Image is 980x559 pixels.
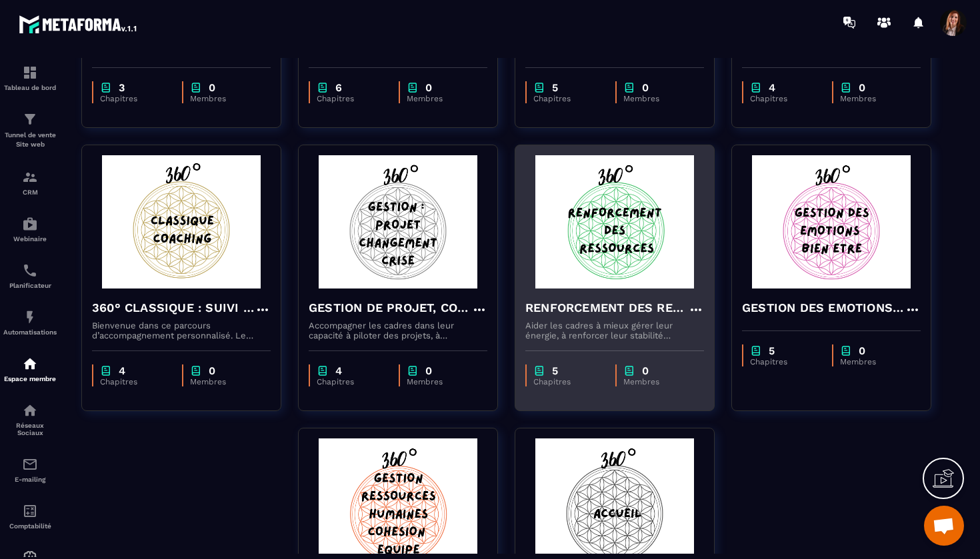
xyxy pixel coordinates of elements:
h4: GESTION DES EMOTIONS ET DE VOTRE BIEN ETRE [742,298,905,317]
img: formation-background [742,155,921,288]
p: E-mailing [3,476,57,483]
p: Chapitres [100,94,169,103]
img: chapter [750,344,762,357]
a: formationformationTunnel de vente Site web [3,101,57,159]
img: chapter [100,364,112,377]
img: chapter [533,81,545,94]
h4: 360° CLASSIQUE : SUIVI DE VOTRE COACHING [92,298,255,317]
img: chapter [623,364,635,377]
a: automationsautomationsAutomatisations [3,299,57,346]
p: 4 [769,81,775,94]
a: automationsautomationsWebinaire [3,206,57,253]
img: chapter [190,364,202,377]
p: Chapitres [750,94,819,103]
h4: RENFORCEMENT DES RESSOURCES [525,298,688,317]
a: schedulerschedulerPlanificateur [3,253,57,299]
img: accountant [22,503,38,519]
p: Automatisations [3,328,57,336]
p: 4 [335,364,342,377]
p: 0 [425,81,432,94]
img: formation-background [309,155,487,288]
p: Tunnel de vente Site web [3,131,57,149]
p: Bienvenue dans ce parcours d’accompagnement personnalisé. Le coaching que vous commencez [DATE] e... [92,320,271,340]
p: 0 [859,81,865,94]
a: formationformationTableau de bord [3,55,57,101]
img: automations [22,309,38,325]
p: Chapitres [750,357,819,366]
p: Chapitres [533,94,602,103]
img: formation [22,169,38,185]
img: chapter [407,81,419,94]
p: 4 [119,364,125,377]
p: Membres [840,94,907,103]
p: Membres [190,377,257,386]
a: formationformationCRM [3,159,57,206]
img: formation [22,111,38,127]
p: Membres [840,357,907,366]
p: Membres [623,94,691,103]
p: 5 [552,364,558,377]
p: Accompagner les cadres dans leur capacité à piloter des projets, à embarquer les équipes dans le ... [309,320,487,340]
p: Membres [190,94,257,103]
a: automationsautomationsEspace membre [3,346,57,392]
p: Membres [623,377,691,386]
p: 0 [425,364,432,377]
h4: GESTION DE PROJET, CONDUITE DU CHANGEMENT ET GESTION DE CRISE [309,298,471,317]
a: Ouvrir le chat [924,506,964,546]
img: scheduler [22,263,38,279]
a: emailemailE-mailing [3,446,57,493]
img: chapter [407,364,419,377]
img: social-network [22,402,38,418]
p: 6 [335,81,342,94]
a: formation-background360° CLASSIQUE : SUIVI DE VOTRE COACHINGBienvenue dans ce parcours d’accompag... [81,145,298,428]
p: 0 [642,364,649,377]
p: Planificateur [3,282,57,289]
p: 0 [209,81,215,94]
p: Comptabilité [3,522,57,530]
img: automations [22,216,38,232]
img: chapter [840,81,852,94]
p: 0 [859,344,865,357]
a: social-networksocial-networkRéseaux Sociaux [3,392,57,446]
p: Chapitres [317,377,385,386]
a: formation-backgroundGESTION DE PROJET, CONDUITE DU CHANGEMENT ET GESTION DE CRISEAccompagner les ... [298,145,515,428]
img: email [22,456,38,472]
p: Chapitres [100,377,169,386]
p: CRM [3,189,57,196]
img: automations [22,356,38,372]
p: Webinaire [3,235,57,243]
img: chapter [100,81,112,94]
img: chapter [190,81,202,94]
p: Réseaux Sociaux [3,422,57,436]
img: chapter [623,81,635,94]
a: formation-backgroundRENFORCEMENT DES RESSOURCESAider les cadres à mieux gérer leur énergie, à ren... [515,145,731,428]
p: Tableau de bord [3,84,57,91]
img: formation-background [92,155,271,288]
img: chapter [840,344,852,357]
p: 0 [642,81,649,94]
p: 5 [769,344,775,357]
img: chapter [533,364,545,377]
img: formation [22,65,38,81]
a: formation-backgroundGESTION DES EMOTIONS ET DE VOTRE BIEN ETREchapter5Chapitreschapter0Membres [731,145,948,428]
img: chapter [317,81,329,94]
img: formation-background [525,155,704,288]
img: chapter [750,81,762,94]
p: 5 [552,81,558,94]
p: 0 [209,364,215,377]
p: Espace membre [3,375,57,382]
a: accountantaccountantComptabilité [3,493,57,540]
p: 3 [119,81,125,94]
img: chapter [317,364,329,377]
p: Aider les cadres à mieux gérer leur énergie, à renforcer leur stabilité intérieure et à cultiver ... [525,320,704,340]
p: Membres [407,94,474,103]
p: Membres [407,377,474,386]
p: Chapitres [317,94,385,103]
p: Chapitres [533,377,602,386]
img: logo [19,12,139,36]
